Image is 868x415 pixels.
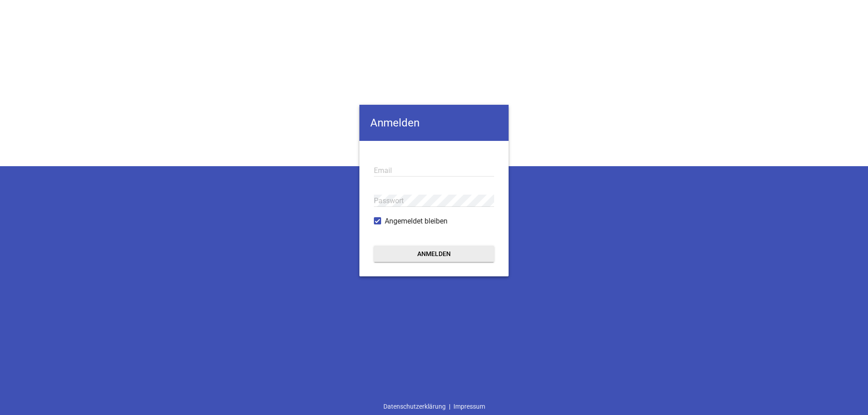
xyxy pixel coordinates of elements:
h4: Anmelden [359,105,509,141]
a: Impressum [450,398,488,415]
a: Datenschutzerklärung [380,398,449,415]
span: Angemeldet bleiben [385,216,448,227]
button: Anmelden [374,246,494,262]
div: | [380,398,488,415]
